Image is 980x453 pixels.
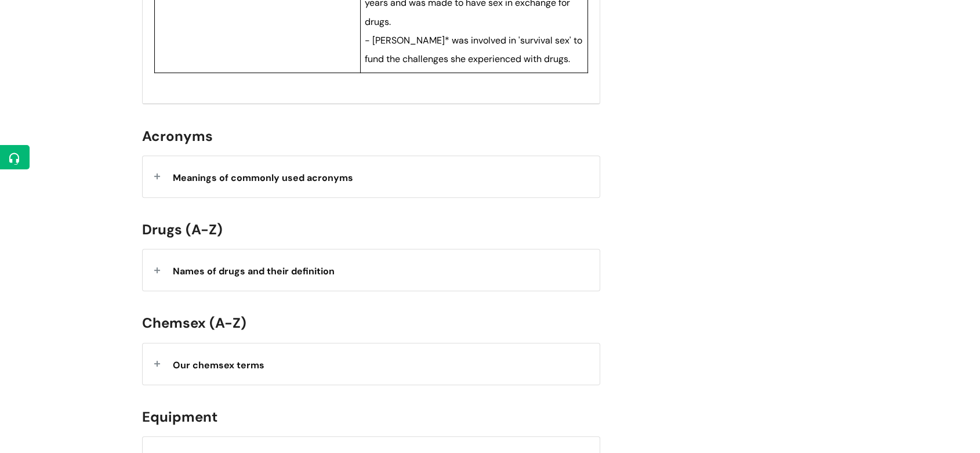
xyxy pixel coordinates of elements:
[142,314,246,332] span: Chemsex (A-Z)
[173,172,353,184] strong: Meanings of commonly used acronyms
[365,34,582,65] span: - [PERSON_NAME]* was involved in 'survival sex' to fund the challenges she experienced with drugs.
[173,359,264,371] span: Our chemsex terms
[142,408,217,426] span: Equipment
[142,127,213,145] span: Acronyms
[142,220,223,238] span: Drugs (A-Z)
[173,265,335,277] strong: Names of drugs and their definition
